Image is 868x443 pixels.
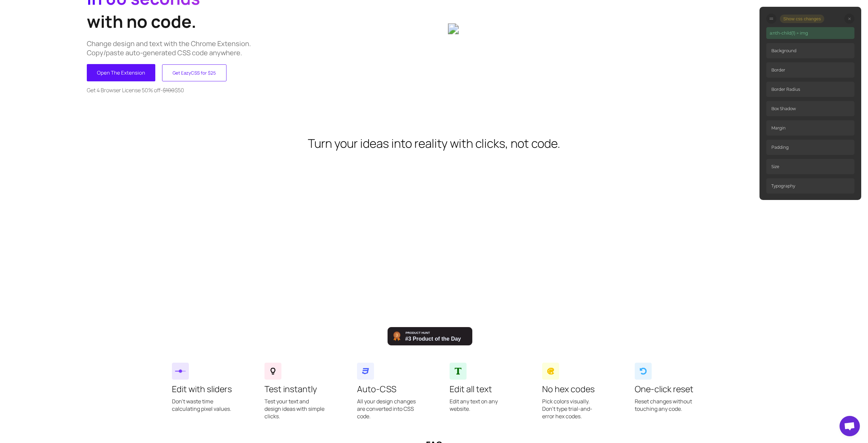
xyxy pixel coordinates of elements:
p: Pick colors visually. Don't type trial-and-error hex codes. [542,398,604,427]
span: Get 4 Browser License 50% off [87,86,160,94]
h3: Edit all text [450,383,511,395]
p: - $50 [87,86,434,94]
h2: Turn your ideas into reality with clicks, not code. [308,135,560,152]
div: Open chat [840,416,860,436]
button: Get EazyCSS for $25 [162,64,226,81]
strike: $100 [163,86,175,94]
p: Reset changes without touching any code. [635,398,696,419]
h3: Auto-CSS [357,383,418,395]
p: All your design changes are converted into CSS code. [357,398,418,427]
h3: Edit with sliders [172,383,233,395]
img: 6b047dab-316a-43c3-9607-f359b430237e_aasl3q.gif [448,23,781,34]
p: Don't waste time calculating pixel values. [172,398,233,419]
h3: Test instantly [264,383,326,395]
button: Open The Extension [87,64,155,81]
h3: One-click reset [635,383,696,395]
p: Test your text and design ideas with simple clicks. [264,398,326,427]
p: Edit any text on any website. [450,398,511,419]
img: EazyCSS - No code CSS editor for any website. | Product Hunt Embed [388,327,472,345]
p: Change design and text with the Chrome Extension. Copy/paste auto-generated CSS code anywhere. [87,39,434,57]
h3: No hex codes [542,383,604,395]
